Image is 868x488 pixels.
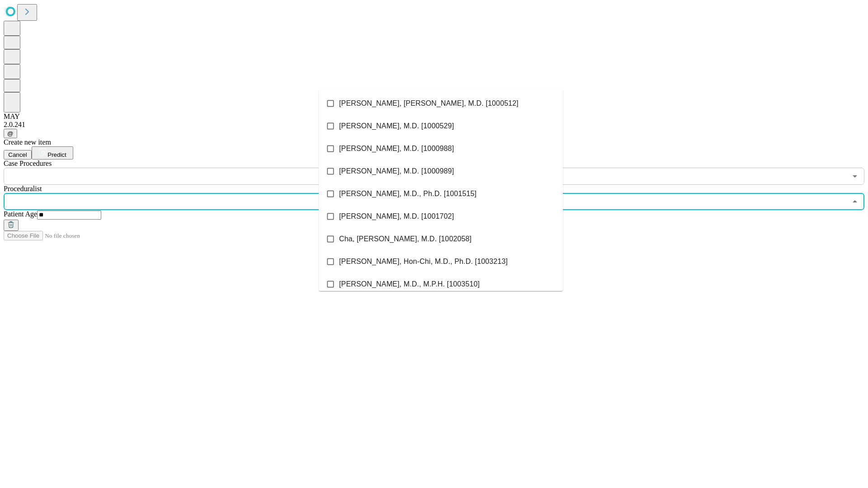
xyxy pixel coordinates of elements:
[339,143,454,154] span: [PERSON_NAME], M.D. [1000988]
[32,146,73,160] button: Predict
[339,211,454,222] span: [PERSON_NAME], M.D. [1001702]
[339,256,508,267] span: [PERSON_NAME], Hon-Chi, M.D., Ph.D. [1003213]
[339,188,476,199] span: [PERSON_NAME], M.D., Ph.D. [1001515]
[4,121,864,129] div: 2.0.241
[47,151,66,158] span: Predict
[4,210,37,218] span: Patient Age
[339,98,519,109] span: [PERSON_NAME], [PERSON_NAME], M.D. [1000512]
[4,129,17,138] button: @
[339,121,454,131] span: [PERSON_NAME], M.D. [1000529]
[4,160,52,167] span: Scheduled Procedure
[4,185,42,192] span: Proceduralist
[4,150,32,160] button: Cancel
[7,130,14,137] span: @
[339,166,454,177] span: [PERSON_NAME], M.D. [1000989]
[849,195,861,208] button: Close
[4,113,864,121] div: MAY
[339,279,480,290] span: [PERSON_NAME], M.D., M.P.H. [1003510]
[4,138,51,146] span: Create new item
[339,234,472,244] span: Cha, [PERSON_NAME], M.D. [1002058]
[849,170,861,183] button: Open
[8,151,27,158] span: Cancel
